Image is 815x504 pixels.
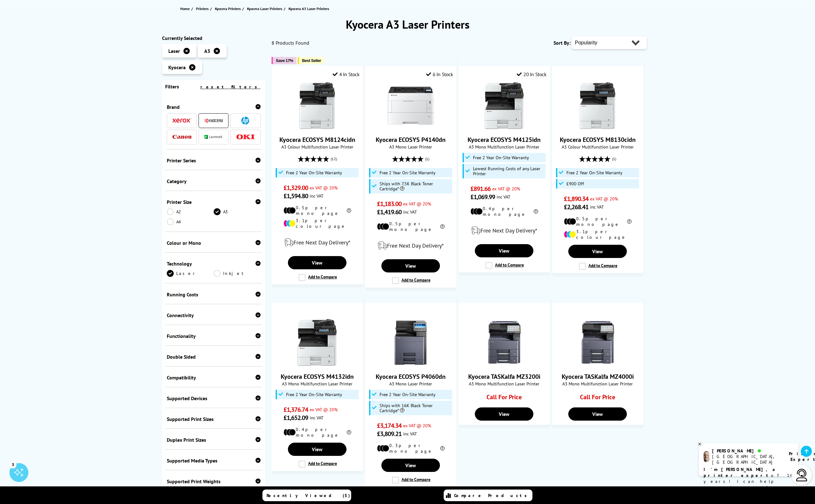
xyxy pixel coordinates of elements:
[555,144,640,150] span: A3 Colour Multifunction Laser Printer
[294,361,341,367] a: Kyocera ECOSYS M4132idn
[470,393,538,404] div: Call For Price
[167,333,261,339] div: Functionality
[454,493,530,498] span: Compare Products
[462,381,547,387] span: A3 Mono Multifunction Laser Printer
[377,422,402,430] span: £3,174.34
[196,5,210,12] a: Printers
[272,57,296,64] button: Save 17%
[403,209,417,215] span: inc VAT
[564,195,589,203] span: £1,890.34
[387,361,434,367] a: Kyocera ECOSYS P4060dn
[481,124,528,131] a: Kyocera ECOSYS M4125idn
[560,136,636,144] a: Kyocera ECOSYS M8130cidn
[574,361,621,367] a: Kyocera TASKalfa MZ4000i
[196,5,209,12] span: Printers
[172,135,191,139] img: Canon
[279,136,355,144] a: Kyocera ECOSYS M8124cidn
[475,244,533,257] a: View
[403,201,431,207] span: ex VAT @ 20%
[241,117,249,125] img: HP
[379,170,436,175] span: Free 2 Year On-Site Warranty
[215,5,242,12] a: Kyocera Printers
[574,82,621,129] img: Kyocera ECOSYS M8130cidn
[473,155,529,160] span: Free 2 Year On-Site Warranty
[286,392,342,397] span: Free 2 Year On-Site Warranty
[333,71,360,77] div: 4 In Stock
[284,414,308,422] span: £1,652.09
[286,170,342,175] span: Free 2 Year On-Site Warranty
[162,17,653,32] h1: Kyocera A3 Laser Printers
[473,166,544,176] span: Lowest Running Costs of any Laser Printer
[247,5,284,12] a: Kyocera Laser Printers
[379,403,451,413] span: Ships with 16K Black Toner Cartridge*
[712,448,781,454] div: [PERSON_NAME]
[167,270,214,277] a: Laser
[564,216,632,227] li: 0.5p per mono page
[281,372,354,381] a: Kyocera ECOSYS M4132idn
[299,461,337,468] label: Add to Compare
[204,133,223,141] a: Lexmark
[167,260,261,267] div: Technology
[470,185,491,193] span: £891.66
[379,392,436,397] span: Free 2 Year On-Site Warranty
[214,208,261,215] a: A3
[481,361,528,367] a: Kyocera TASKalfa MZ3200i
[310,415,323,421] span: inc VAT
[288,256,346,269] a: View
[481,319,528,366] img: Kyocera TASKalfa MZ3200i
[167,457,261,464] div: Supported Media Types
[392,477,430,484] label: Add to Compare
[204,135,223,139] img: Lexmark
[267,493,350,498] span: Recently Viewed (5)
[214,270,261,277] a: Inkjet
[403,431,417,437] span: inc VAT
[180,5,191,12] a: Home
[468,372,540,381] a: Kyocera TASKalfa MZ3200i
[564,229,632,240] li: 3.1p per colour page
[568,245,627,258] a: View
[168,64,186,70] span: Kyocera
[574,319,621,366] img: Kyocera TASKalfa MZ4000i
[377,200,402,208] span: £1,183.00
[236,117,255,125] a: HP
[564,393,632,404] div: Call For Price
[236,134,255,140] img: OKI
[284,218,351,229] li: 3.1p per colour page
[215,5,241,12] span: Kyocera Printers
[392,277,430,284] label: Add to Compare
[387,124,434,131] a: Kyocera ECOSYS P4140dn
[172,117,191,125] a: Xerox
[425,153,429,165] span: (1)
[492,186,520,192] span: ex VAT @ 20%
[462,144,547,150] span: A3 Mono Multifunction Laser Printer
[200,84,261,90] a: reset filters
[377,221,445,232] li: 0.5p per mono page
[204,118,223,123] img: Kyocera
[564,203,589,211] span: £2,268.41
[590,204,604,210] span: inc VAT
[555,381,640,387] span: A3 Mono Multifunction Laser Printer
[167,395,261,401] div: Supported Devices
[9,461,16,468] div: 3
[167,437,261,443] div: Duplex Print Sizes
[204,48,210,54] span: A3
[444,490,532,501] a: Compare Products
[167,374,261,381] div: Compatibility
[167,291,261,298] div: Running Costs
[704,451,710,462] img: ashley-livechat.png
[294,319,341,366] img: Kyocera ECOSYS M4132idn
[704,467,777,478] b: I'm [PERSON_NAME], a printer expert
[712,454,781,465] div: [GEOGRAPHIC_DATA], [GEOGRAPHIC_DATA]
[377,430,402,438] span: £3,809.21
[387,82,434,129] img: Kyocera ECOSYS P4140dn
[284,205,351,216] li: 0.5p per mono page
[426,71,453,77] div: 6 In Stock
[574,124,621,131] a: Kyocera ECOSYS M8130cidn
[298,57,324,64] button: Best Seller
[381,459,440,472] a: View
[275,381,360,387] span: A3 Mono Multifunction Laser Printer
[276,58,293,63] span: Save 17%
[795,469,808,481] img: user-headset-light.svg
[376,372,446,381] a: Kyocera ECOSYS P4060dn
[284,192,308,200] span: £1,594.80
